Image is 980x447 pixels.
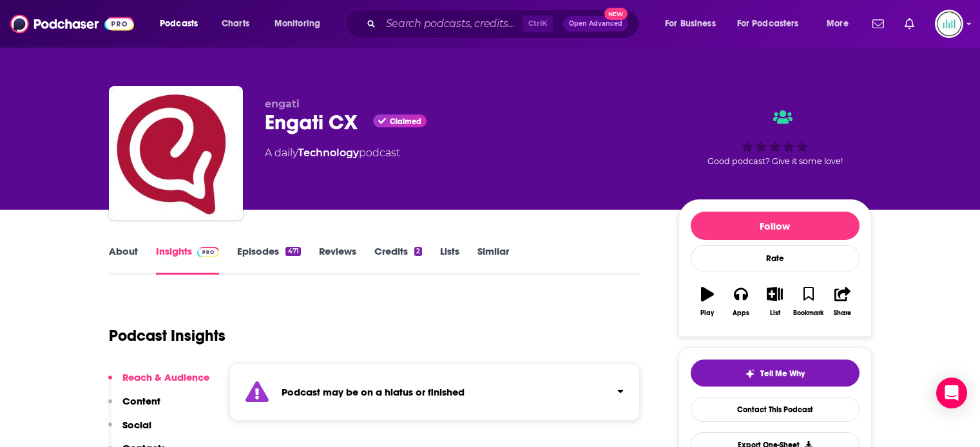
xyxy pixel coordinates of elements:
[440,245,459,275] a: Lists
[122,419,151,431] p: Social
[834,309,851,317] div: Share
[111,89,240,217] img: Engati CX
[265,98,300,110] span: engati
[707,156,843,166] span: Good podcast? Give it some love!
[160,15,198,33] span: Podcasts
[793,309,823,317] div: Bookmark
[691,397,860,422] a: Contact This Podcast
[122,371,209,383] p: Reach & Audience
[678,98,872,178] div: Good podcast? Give it some love!
[381,14,523,34] input: Search podcasts, credits, & more...
[374,245,422,275] a: Credits2
[151,14,215,34] button: open menu
[936,378,967,408] div: Open Intercom Messenger
[197,247,220,257] img: Podchaser Pro
[265,145,400,161] div: A daily podcast
[122,395,160,407] p: Content
[691,212,860,240] button: Follow
[523,15,553,32] span: Ctrl K
[282,386,465,398] strong: Podcast may be on a hiatus or finished
[285,247,300,256] div: 471
[729,14,818,34] button: open menu
[935,10,963,38] button: Show profile menu
[656,14,732,34] button: open menu
[319,245,356,275] a: Reviews
[108,395,160,419] button: Content
[691,278,724,325] button: Play
[691,360,860,387] button: tell me why sparkleTell Me Why
[818,14,865,34] button: open menu
[358,9,651,39] div: Search podcasts, credits, & more...
[724,278,758,325] button: Apps
[899,13,919,35] a: Show notifications dropdown
[733,309,749,317] div: Apps
[770,309,780,317] div: List
[109,245,138,275] a: About
[414,247,422,256] div: 2
[827,15,849,33] span: More
[563,16,628,32] button: Open AdvancedNew
[390,118,421,125] span: Claimed
[569,21,622,27] span: Open Advanced
[700,309,714,317] div: Play
[691,245,860,271] div: Rate
[10,12,134,36] img: Podchaser - Follow, Share and Rate Podcasts
[108,419,151,442] button: Social
[867,13,889,35] a: Show notifications dropdown
[825,278,859,325] button: Share
[792,278,825,325] button: Bookmark
[758,278,791,325] button: List
[156,245,220,275] a: InsightsPodchaser Pro
[109,326,226,345] h1: Podcast Insights
[274,15,320,33] span: Monitoring
[222,15,249,33] span: Charts
[745,369,755,379] img: tell me why sparkle
[935,10,963,38] span: Logged in as podglomerate
[298,147,359,159] a: Technology
[265,14,337,34] button: open menu
[213,14,257,34] a: Charts
[935,10,963,38] img: User Profile
[108,371,209,395] button: Reach & Audience
[477,245,509,275] a: Similar
[604,8,628,20] span: New
[237,245,300,275] a: Episodes471
[760,369,805,379] span: Tell Me Why
[737,15,799,33] span: For Podcasters
[229,363,640,421] section: Click to expand status details
[665,15,716,33] span: For Business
